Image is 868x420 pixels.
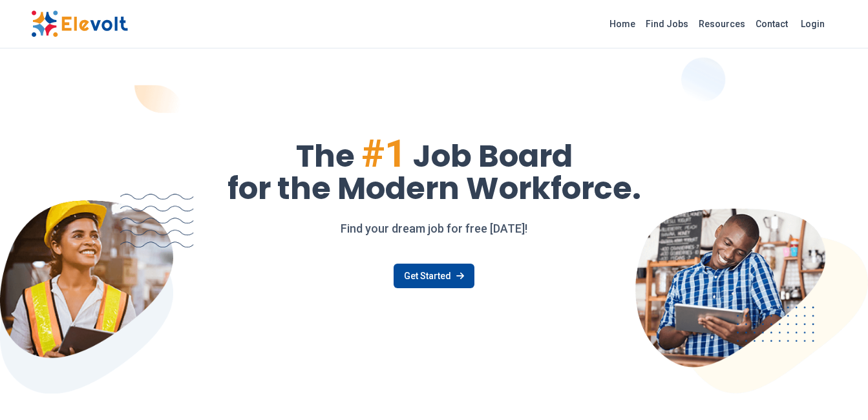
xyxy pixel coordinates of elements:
[394,264,474,288] a: Get Started
[640,14,693,34] a: Find Jobs
[693,14,750,34] a: Resources
[31,134,838,204] h1: The Job Board for the Modern Workforce.
[604,14,640,34] a: Home
[361,131,407,176] span: #1
[31,10,128,37] img: Elevolt
[793,11,832,37] a: Login
[750,14,793,34] a: Contact
[31,220,838,238] p: Find your dream job for free [DATE]!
